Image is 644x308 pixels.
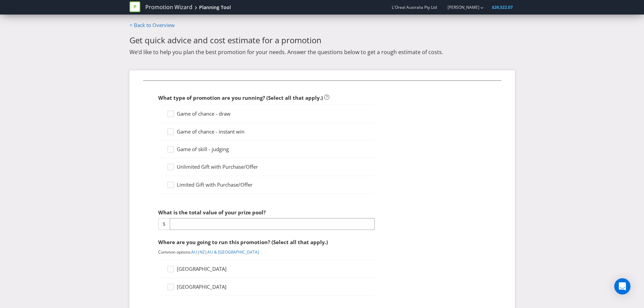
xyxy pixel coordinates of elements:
p: We’d like to help you plan the best promotion for your needs. Answer the questions below to get a... [129,48,515,56]
span: Unlimited Gift with Purchase/Offer [177,163,258,170]
div: Open Intercom Messenger [614,278,630,294]
span: Game of chance - instant win [177,128,244,135]
span: Limited Gift with Purchase/Offer [177,181,253,188]
span: | [205,249,207,255]
a: Promotion Wizard [145,3,192,11]
span: | [197,249,199,255]
a: AU [191,249,197,255]
a: NZ [199,249,205,255]
span: [GEOGRAPHIC_DATA] [177,265,226,272]
span: L'Oreal Australia Pty Ltd [392,4,437,10]
span: Game of chance - draw [177,110,231,117]
div: Where are you going to run this promotion? (Select all that apply.) [158,235,375,249]
span: What type of promotion are you running? (Select all that apply.) [158,94,323,101]
a: < Back to Overview [129,22,175,28]
h2: Get quick advice and cost estimate for a promotion [129,36,515,45]
span: Common options: [158,249,191,255]
span: Game of skill - judging [177,146,229,152]
div: Planning Tool [199,4,231,11]
span: $26,522.07 [492,4,513,10]
a: AU & [GEOGRAPHIC_DATA] [207,249,259,255]
span: $ [158,218,170,230]
span: What is the total value of your prize pool? [158,209,266,216]
span: [GEOGRAPHIC_DATA] [177,283,226,290]
a: [PERSON_NAME] [441,4,479,10]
